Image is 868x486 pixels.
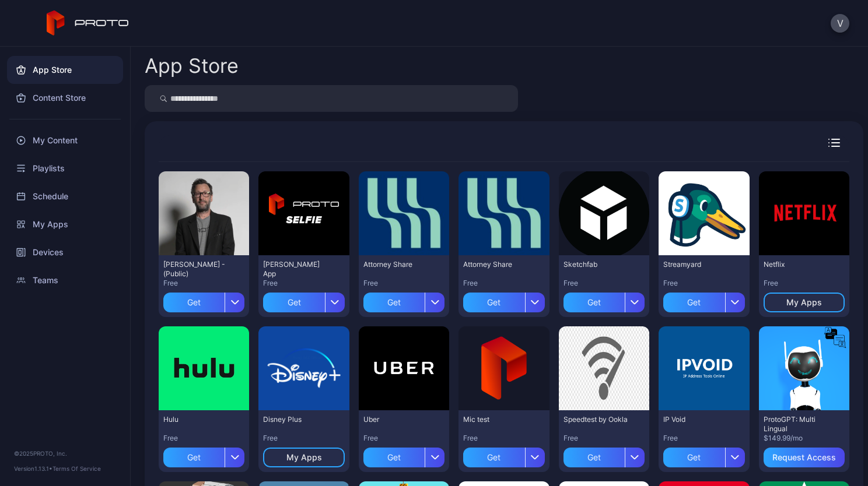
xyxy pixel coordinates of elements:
[163,279,244,288] div: Free
[831,14,849,33] button: V
[163,434,244,443] div: Free
[764,293,845,312] button: My Apps
[7,266,123,294] a: Teams
[463,434,544,443] div: Free
[563,288,645,312] button: Get
[764,415,828,434] div: ProtoGPT: Multi Lingual
[7,84,123,112] a: Content Store
[463,448,524,467] div: Get
[463,293,524,312] div: Get
[363,415,428,424] div: Uber
[563,443,645,467] button: Get
[363,279,444,288] div: Free
[463,443,544,467] button: Get
[764,434,845,443] div: $149.99/mo
[563,448,625,467] div: Get
[163,288,244,312] button: Get
[463,279,544,288] div: Free
[263,434,344,443] div: Free
[14,465,52,472] span: Version 1.13.1 •
[263,415,327,424] div: Disney Plus
[463,288,544,312] button: Get
[363,448,425,467] div: Get
[163,443,244,467] button: Get
[772,453,836,462] div: Request Access
[363,293,425,312] div: Get
[786,298,822,307] div: My Apps
[363,434,444,443] div: Free
[563,434,645,443] div: Free
[7,238,123,266] a: Devices
[663,448,724,467] div: Get
[263,288,344,312] button: Get
[14,449,116,458] div: © 2025 PROTO, Inc.
[7,126,123,154] a: My Content
[163,448,225,467] div: Get
[463,260,527,269] div: Attorney Share
[663,288,744,312] button: Get
[263,448,344,467] button: My Apps
[7,154,123,182] a: Playlists
[163,293,225,312] div: Get
[263,260,327,279] div: David Selfie App
[263,293,324,312] div: Get
[663,279,744,288] div: Free
[663,293,724,312] div: Get
[7,56,123,84] a: App Store
[663,434,744,443] div: Free
[764,448,845,467] button: Request Access
[663,415,727,424] div: IP Void
[145,56,239,76] div: App Store
[563,293,625,312] div: Get
[563,415,628,424] div: Speedtest by Ookla
[563,260,628,269] div: Sketchfab
[363,288,444,312] button: Get
[286,453,322,462] div: My Apps
[663,260,727,269] div: Streamyard
[563,279,645,288] div: Free
[263,279,344,288] div: Free
[7,210,123,238] a: My Apps
[463,415,527,424] div: Mic test
[52,465,101,472] a: Terms Of Service
[363,260,428,269] div: Attorney Share
[764,279,845,288] div: Free
[163,415,228,424] div: Hulu
[7,182,123,210] a: Schedule
[163,260,228,279] div: David N Persona - (Public)
[363,443,444,467] button: Get
[663,443,744,467] button: Get
[764,260,828,269] div: Netflix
